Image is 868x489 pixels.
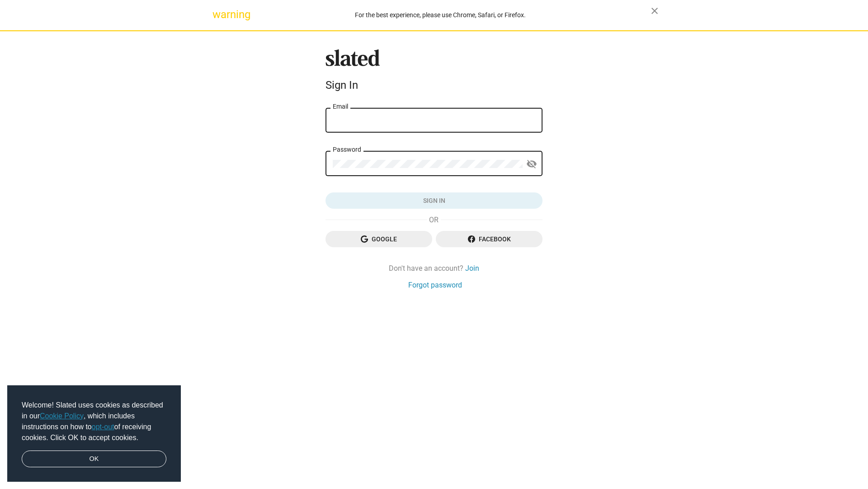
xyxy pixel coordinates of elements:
span: Google [333,231,425,247]
div: cookieconsent [7,385,181,482]
span: Welcome! Slated uses cookies as described in our , which includes instructions on how to of recei... [22,400,166,443]
div: Sign In [325,79,542,91]
a: Cookie Policy [40,412,84,420]
div: Don't have an account? [325,264,542,273]
a: opt-out [92,423,114,431]
mat-icon: visibility_off [526,157,537,171]
div: For the best experience, please use Chrome, Safari, or Firefox. [230,9,651,21]
button: Show password [523,155,541,173]
button: Facebook [436,231,542,247]
a: dismiss cookie message [22,451,166,468]
span: Facebook [443,231,535,247]
mat-icon: close [649,5,660,16]
a: Forgot password [408,280,462,290]
a: Join [465,264,479,273]
button: Google [325,231,432,247]
mat-icon: warning [212,9,223,20]
sl-branding: Sign In [325,49,542,96]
